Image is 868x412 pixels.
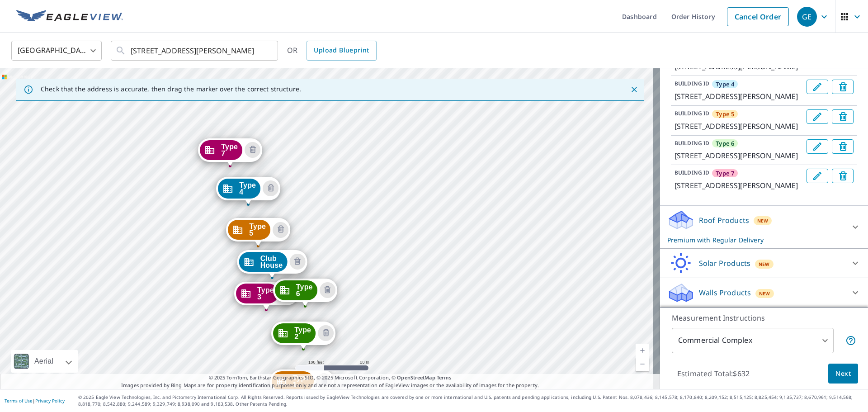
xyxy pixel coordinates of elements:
span: Each building may require a separate measurement report; if so, your account will be billed per r... [845,335,856,346]
p: © 2025 Eagle View Technologies, Inc. and Pictometry International Corp. All Rights Reserved. Repo... [78,394,863,407]
button: Next [828,364,858,384]
span: Type 7 [716,169,734,177]
a: OpenStreetMap [397,374,435,381]
button: Delete building Type 6 [832,139,854,154]
a: Privacy Policy [35,398,65,404]
div: [GEOGRAPHIC_DATA] [11,38,102,63]
button: Delete building Type 1 [316,374,332,389]
span: Type 6 [296,284,313,297]
span: Type 7 [221,143,238,157]
button: Edit building Type 5 [807,109,828,124]
p: [STREET_ADDRESS][PERSON_NAME] [675,91,803,102]
div: Dropped pin, building Club House, Commercial property, 5920 Vermillion St Fort Worth, TX 76119 [237,250,307,278]
p: [STREET_ADDRESS][PERSON_NAME] [675,180,803,191]
span: New [757,217,769,224]
div: Aerial [11,350,78,373]
p: Premium with Regular Delivery [667,235,844,245]
img: EV Logo [16,10,123,24]
p: BUILDING ID [675,80,709,87]
a: Upload Blueprint [307,41,376,61]
a: Cancel Order [727,7,789,26]
p: [STREET_ADDRESS][PERSON_NAME] [675,121,803,132]
p: Roof Products [699,215,749,226]
p: Solar Products [699,258,750,269]
div: Dropped pin, building Type 6, Commercial property, 6001 Vermillion St Fort Worth, TX 76119 [273,279,337,307]
span: Type 3 [257,287,274,300]
span: Type 4 [716,80,734,88]
a: Terms [437,374,452,381]
div: Dropped pin, building Type 2, Commercial property, 6005 Vermillion St Fort Worth, TX 76119 [271,322,335,350]
p: | [5,398,65,403]
span: Type 4 [239,182,256,195]
div: Dropped pin, building Type 1, Commercial property, 6009 Vermillion St Fort Worth, TX 76119 [270,369,334,398]
div: Dropped pin, building Type 3, Commercial property, 6000 Vermillion St Fort Worth, TX 76119 [234,282,298,310]
span: Next [835,368,851,379]
span: New [759,260,770,268]
span: Club House [260,255,283,269]
p: Walls Products [699,287,751,298]
div: OR [287,41,377,61]
button: Delete building Type 6 [320,282,335,298]
button: Delete building Type 2 [318,325,334,341]
button: Edit building Type 6 [807,139,828,154]
span: Type 5 [716,110,734,118]
div: Roof ProductsNewPremium with Regular Delivery [667,209,861,245]
span: New [759,290,770,297]
div: Dropped pin, building Type 7, Commercial property, 5904 Vermillion St Fort Worth, TX 76119 [198,138,262,166]
p: Measurement Instructions [672,313,856,323]
p: BUILDING ID [675,169,709,176]
p: Check that the address is accurate, then drag the marker over the correct structure. [41,85,301,93]
a: Terms of Use [5,398,33,404]
a: Current Level 18, Zoom Out [636,357,649,371]
span: Upload Blueprint [314,45,369,56]
span: Type 5 [249,223,266,237]
div: Solar ProductsNew [667,252,861,274]
button: Delete building Type 7 [832,169,854,183]
span: Type 2 [294,327,311,340]
div: Dropped pin, building Type 4, Commercial property, 5908 Vermillion St Fort Worth, TX 76119 [216,177,280,205]
span: © 2025 TomTom, Earthstar Geographics SIO, © 2025 Microsoft Corporation, © [209,374,452,382]
button: Edit building Type 4 [807,80,828,94]
div: Commercial Complex [672,328,834,353]
button: Delete building Type 4 [263,180,278,196]
button: Close [628,84,640,95]
p: Estimated Total: $632 [670,364,757,384]
button: Delete building Type 4 [832,80,854,94]
button: Delete building Type 5 [273,222,288,238]
p: BUILDING ID [675,109,709,117]
p: BUILDING ID [675,139,709,147]
div: Dropped pin, building Type 5, Commercial property, 5912 Vermillion St Fort Worth, TX 76119 [226,218,290,246]
p: [STREET_ADDRESS][PERSON_NAME] [675,150,803,161]
button: Delete building Club House [289,254,305,270]
button: Delete building Type 7 [245,142,260,158]
div: GE [797,7,817,27]
button: Delete building Type 5 [832,109,854,124]
div: Aerial [32,350,56,373]
div: Walls ProductsNew [667,282,861,303]
a: Current Level 18, Zoom In [636,344,649,357]
input: Search by address or latitude-longitude [131,38,259,63]
button: Edit building Type 7 [807,169,828,183]
span: Type 6 [716,139,734,147]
